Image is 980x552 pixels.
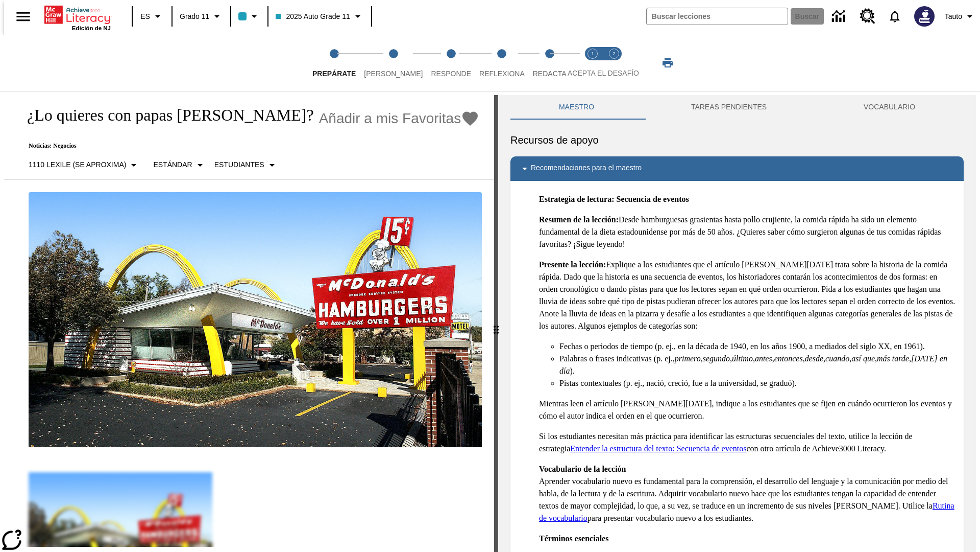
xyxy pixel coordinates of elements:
button: Lee step 2 of 5 [356,35,431,91]
p: Si los estudiantes necesitan más práctica para identificar las estructuras secuenciales del texto... [539,430,955,455]
a: Entender la estructura del texto: Secuencia de eventos [570,444,746,453]
strong: Resumen de la lección: [539,215,619,224]
button: Clase: 2025 Auto Grade 11, Selecciona una clase [272,7,367,26]
button: Imprimir [651,54,684,72]
h1: ¿Lo quieres con papas [PERSON_NAME]? [16,106,314,125]
button: VOCABULARIO [815,95,964,120]
em: segundo [703,354,730,363]
li: Pistas contextuales (p. ej., nació, creció, fue a la universidad, se graduó). [559,377,955,389]
a: Centro de información [826,3,854,31]
text: 2 [612,51,615,56]
p: Desde hamburguesas grasientas hasta pollo crujiente, la comida rápida ha sido un elemento fundame... [539,214,955,250]
li: Fechas o periodos de tiempo (p. ej., en la década de 1940, en los años 1900, a mediados del siglo... [559,340,955,353]
img: Avatar [914,6,935,27]
button: Responde step 3 of 5 [423,35,479,91]
span: Añadir a mis Favoritas [319,110,461,127]
p: Estándar [153,159,192,170]
span: Tauto [945,11,962,22]
div: activity [498,95,976,552]
button: Redacta step 5 of 5 [525,35,575,91]
button: Lenguaje: ES, Selecciona un idioma [136,7,168,26]
button: Abrir el menú lateral [8,2,38,32]
div: Pulsa la tecla de intro o la barra espaciadora y luego presiona las flechas de derecha e izquierd... [494,95,498,552]
button: Añadir a mis Favoritas - ¿Lo quieres con papas fritas? [319,109,480,127]
em: primero [675,354,701,363]
em: así que [851,354,875,363]
p: Recomendaciones para el maestro [531,163,642,175]
button: Perfil/Configuración [941,7,980,26]
span: 2025 Auto Grade 11 [276,11,350,22]
button: Seleccionar estudiante [210,156,282,174]
span: Prepárate [312,70,356,78]
button: Grado: Grado 11, Elige un grado [176,7,227,26]
input: Buscar campo [647,8,788,25]
em: entonces [774,354,803,363]
button: Maestro [510,95,643,120]
button: Prepárate step 1 of 5 [304,35,364,91]
em: último [732,354,753,363]
em: cuando [825,354,849,363]
strong: Términos esenciales [539,534,608,543]
button: TAREAS PENDIENTES [643,95,815,120]
em: más tarde [877,354,909,363]
span: [PERSON_NAME] [364,70,423,78]
p: Explique a los estudiantes que el artículo [PERSON_NAME][DATE] trata sobre la historia de la comi... [539,259,955,332]
button: Reflexiona step 4 of 5 [471,35,533,91]
span: Responde [431,70,471,78]
button: Tipo de apoyo, Estándar [149,156,210,174]
h6: Recursos de apoyo [510,132,964,148]
span: ES [140,11,150,22]
span: Edición de NJ [72,25,111,31]
li: Palabras o frases indicativas (p. ej., , , , , , , , , , ). [559,353,955,377]
p: Estudiantes [214,159,264,170]
button: Acepta el desafío lee step 1 of 2 [578,35,607,91]
button: Escoja un nuevo avatar [908,3,941,30]
em: antes [755,354,772,363]
span: Grado 11 [180,11,209,22]
strong: Vocabulario de la lección [539,465,626,473]
div: Instructional Panel Tabs [510,95,964,120]
p: Mientras leen el artículo [PERSON_NAME][DATE], indique a los estudiantes que se fijen en cuándo o... [539,398,955,422]
strong: Presente la lección: [539,260,606,269]
div: Recomendaciones para el maestro [510,156,964,181]
div: reading [4,95,494,547]
span: ACEPTA EL DESAFÍO [568,69,639,77]
span: Reflexiona [479,70,525,78]
strong: Estrategia de lectura: Secuencia de eventos [539,195,689,203]
img: Uno de los primeros locales de McDonald's, con el icónico letrero rojo y los arcos amarillos. [29,192,482,448]
p: Aprender vocabulario nuevo es fundamental para la comprensión, el desarrollo del lenguaje y la co... [539,463,955,524]
button: Acepta el desafío contesta step 2 of 2 [599,35,629,91]
text: 1 [591,51,594,56]
a: Notificaciones [881,3,908,30]
div: Portada [44,4,111,31]
em: desde [805,354,823,363]
button: El color de la clase es azul claro. Cambiar el color de la clase. [234,7,264,26]
span: Redacta [533,70,567,78]
button: Seleccione Lexile, 1110 Lexile (Se aproxima) [24,156,144,174]
p: Noticias: Negocios [16,142,479,150]
a: Centro de recursos, Se abrirá en una pestaña nueva. [854,3,881,30]
p: 1110 Lexile (Se aproxima) [29,159,126,170]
